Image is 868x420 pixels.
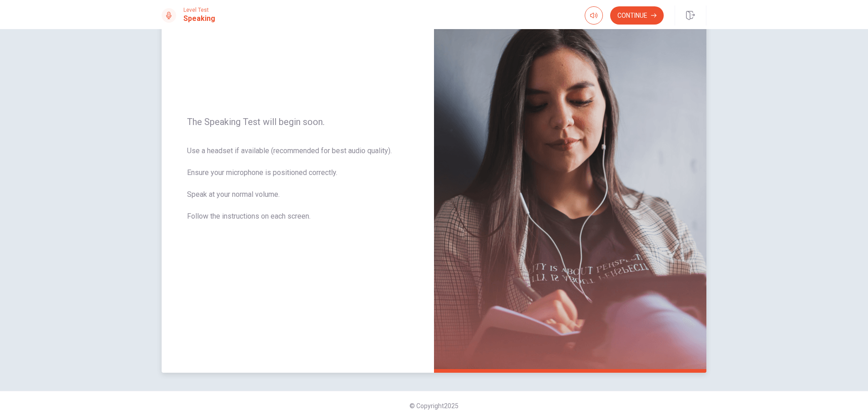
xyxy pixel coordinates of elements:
span: © Copyright 2025 [409,402,459,410]
span: The Speaking Test will begin soon. [187,116,409,127]
span: Level Test [183,7,215,13]
h1: Speaking [183,13,215,24]
span: Use a headset if available (recommended for best audio quality). Ensure your microphone is positi... [187,145,409,233]
button: Continue [610,6,664,25]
